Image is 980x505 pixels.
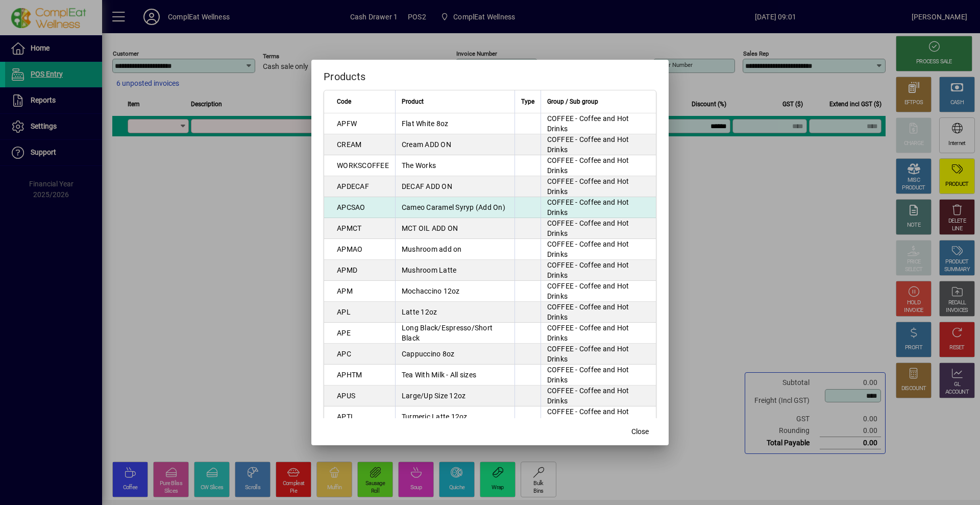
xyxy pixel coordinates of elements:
span: Product [402,96,424,107]
td: MCT OIL ADD ON [395,218,514,239]
td: COFFEE - Coffee and Hot Drinks [541,386,656,406]
span: Type [521,96,534,107]
div: WORKSCOFFEE [337,160,389,171]
td: Turmeric Latte 12oz [395,406,514,427]
button: Close [624,423,656,441]
td: Mushroom add on [395,239,514,260]
td: COFFEE - Coffee and Hot Drinks [541,260,656,281]
td: Long Black/Espresso/Short Black [395,323,514,344]
div: APL [337,307,351,317]
td: COFFEE - Coffee and Hot Drinks [541,344,656,365]
div: APE [337,328,351,338]
div: APMAO [337,244,362,254]
div: CREAM [337,139,361,150]
td: COFFEE - Coffee and Hot Drinks [541,218,656,239]
div: APMCT [337,223,361,233]
td: COFFEE - Coffee and Hot Drinks [541,113,656,134]
div: APCSAO [337,202,365,212]
td: COFFEE - Coffee and Hot Drinks [541,302,656,323]
div: APFW [337,118,357,129]
div: APMD [337,265,357,275]
td: COFFEE - Coffee and Hot Drinks [541,155,656,176]
td: COFFEE - Coffee and Hot Drinks [541,365,656,386]
td: COFFEE - Coffee and Hot Drinks [541,134,656,155]
td: Cameo Caramel Syryp (Add On) [395,197,514,218]
td: Mushroom Latte [395,260,514,281]
td: COFFEE - Coffee and Hot Drinks [541,239,656,260]
td: Large/Up Size 12oz [395,386,514,406]
span: Close [631,426,649,437]
h2: Products [311,60,669,89]
span: Group / Sub group [547,96,598,107]
div: APC [337,349,351,359]
span: Code [337,96,351,107]
td: Tea With Milk - All sizes [395,365,514,386]
td: Flat White 8oz [395,113,514,134]
div: APM [337,286,353,296]
td: The Works [395,155,514,176]
td: DECAF ADD ON [395,176,514,197]
div: APDECAF [337,181,369,191]
td: Latte 12oz [395,302,514,323]
td: COFFEE - Coffee and Hot Drinks [541,281,656,302]
td: COFFEE - Coffee and Hot Drinks [541,197,656,218]
div: APTL [337,412,355,422]
td: COFFEE - Coffee and Hot Drinks [541,406,656,427]
td: COFFEE - Coffee and Hot Drinks [541,323,656,344]
div: APUS [337,391,355,401]
td: Mochaccino 12oz [395,281,514,302]
div: APHTM [337,370,362,380]
td: COFFEE - Coffee and Hot Drinks [541,176,656,197]
td: Cappuccino 8oz [395,344,514,365]
td: Cream ADD ON [395,134,514,155]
